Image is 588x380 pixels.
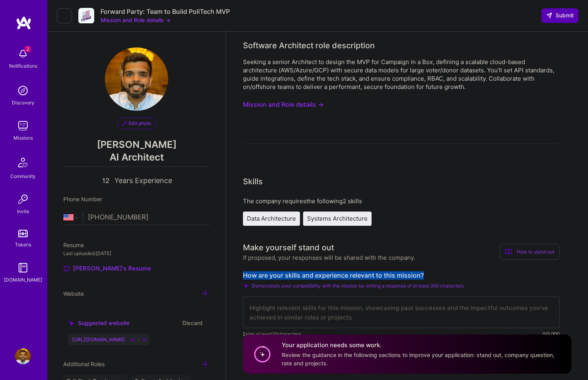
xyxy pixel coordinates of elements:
[4,276,42,284] div: [DOMAIN_NAME]
[10,172,36,180] div: Community
[15,240,31,249] div: Tokens
[546,12,552,19] i: icon SendLight
[505,248,512,255] i: icon BookOpen
[243,97,324,112] button: Mission and Role details →
[9,62,37,70] div: Notifications
[282,352,554,367] span: Review the guidance in the following sections to improve your application: stand out, company que...
[542,330,560,338] div: 0/3,000
[546,11,574,19] span: Submit
[63,151,210,167] span: AI Architect
[25,46,31,52] span: 2
[63,264,151,273] a: [PERSON_NAME]'s Resume
[122,121,127,126] i: icon PencilPurple
[117,117,156,129] button: Edit photo
[101,16,171,24] button: Mission and Role details →
[122,120,151,127] span: Edit photo
[63,249,210,257] div: Last uploaded: [DATE]
[63,196,102,202] span: Phone Number
[247,215,296,222] span: Data Architecture
[68,320,75,327] i: icon SuggestedTeams
[15,83,31,98] img: discovery
[88,206,210,229] input: +1 (000) 000-0000
[15,348,31,364] img: User Avatar
[105,47,168,111] img: User Avatar
[12,98,34,107] div: Discovery
[13,134,33,142] div: Missions
[13,153,32,172] img: Community
[101,176,111,185] input: XX
[15,260,31,276] img: guide book
[63,139,210,151] span: [PERSON_NAME]
[180,318,205,327] button: Discard
[243,271,560,280] label: How are your skills and experience relevant to this mission?
[282,341,562,349] h4: Your application needs some work.
[243,242,334,253] div: Make yourself stand out
[13,348,33,364] a: User Avatar
[114,176,172,185] span: Years Experience
[17,207,29,216] div: Invite
[16,16,32,30] img: logo
[61,13,68,19] i: icon LeftArrowDark
[63,290,84,297] span: Website
[18,230,28,237] img: tokens
[15,191,31,207] img: Invite
[243,58,560,91] div: Seeking a senior Architect to design the MVP for Campaign in a Box, defining a scalable cloud-bas...
[243,176,263,187] div: Skills
[101,8,230,16] div: Forward Party: Team to Build PoliTech MVP
[205,264,210,268] i: icon Close
[252,283,465,289] span: Demonstrate your compatibility with the mission by writing a response of at least 300 characters.
[243,253,415,262] div: If proposed, your responses will be shared with the company.
[72,337,125,342] span: [URL][DOMAIN_NAME]
[68,319,129,327] div: Suggested website
[15,46,31,62] img: bell
[78,8,94,23] img: Company Logo
[243,40,375,51] div: Software Architect role description
[243,330,302,338] span: Enter at least 20 characters.
[243,197,560,205] div: The company requires the following 2 skills
[307,215,368,222] span: Systems Architecture
[141,337,147,342] i: Reject
[63,265,70,272] img: Resume
[541,8,579,23] button: Submit
[243,283,248,288] i: Check
[63,361,104,367] span: Additional Roles
[130,337,136,342] i: Accept
[15,118,31,134] img: teamwork
[500,244,560,260] div: How to stand out
[63,242,84,248] span: Resume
